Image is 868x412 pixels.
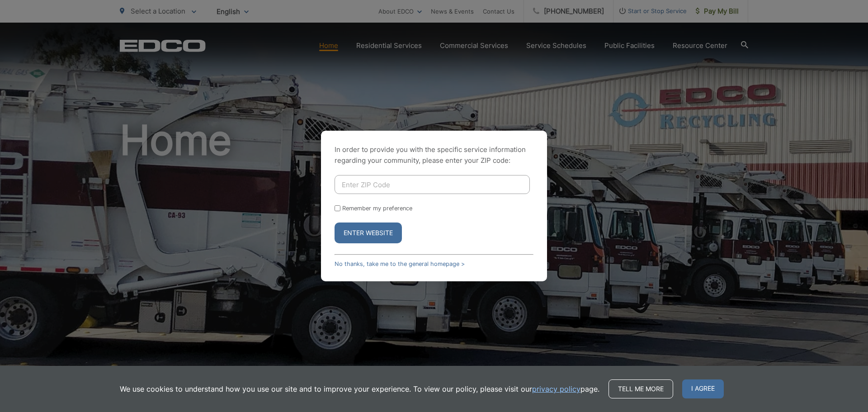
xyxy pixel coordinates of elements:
[532,384,580,394] a: privacy policy
[335,175,530,194] input: Enter ZIP Code
[342,205,412,212] label: Remember my preference
[120,384,599,394] p: We use cookies to understand how you use our site and to improve your experience. To view our pol...
[609,379,673,398] a: Tell me more
[335,223,402,243] button: Enter Website
[335,260,465,267] a: No thanks, take me to the general homepage >
[335,144,533,166] p: In order to provide you with the specific service information regarding your community, please en...
[682,379,724,398] span: I agree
